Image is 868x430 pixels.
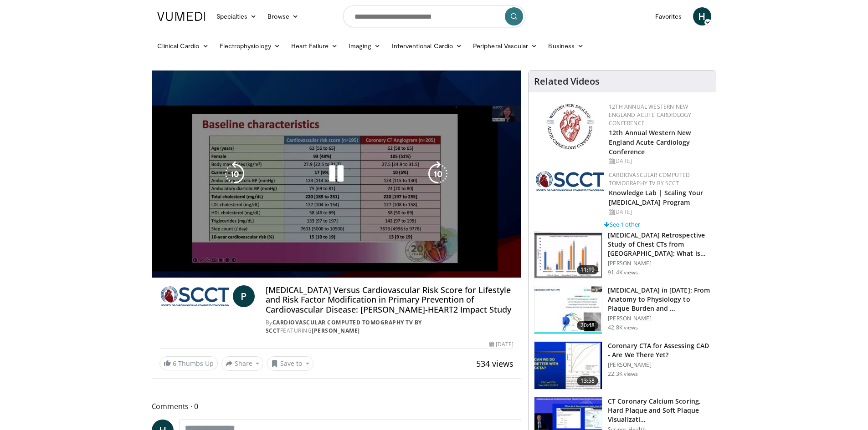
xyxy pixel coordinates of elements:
a: Favorites [650,7,688,25]
a: 6 Thumbs Up [159,356,218,370]
p: [PERSON_NAME] [608,361,710,369]
div: [DATE] [609,208,709,216]
div: By FEATURING [266,319,514,335]
p: 22.3K views [608,370,638,378]
a: Interventional Cardio [386,37,468,55]
img: VuMedi Logo [157,12,205,21]
div: [DATE] [609,157,709,165]
a: 20:48 [MEDICAL_DATA] in [DATE]: From Anatomy to Physiology to Plaque Burden and … [PERSON_NAME] 4... [534,286,710,334]
h3: Coronary CTA for Assessing CAD - Are We There Yet? [608,341,710,359]
a: H [693,7,711,25]
h4: Related Videos [534,76,600,87]
div: [DATE] [489,340,514,349]
img: 0954f259-7907-4053-a817-32a96463ecc8.png.150x105_q85_autocrop_double_scale_upscale_version-0.2.png [545,103,596,151]
p: 91.4K views [608,269,638,276]
a: Imaging [343,37,386,55]
img: Cardiovascular Computed Tomography TV by SCCT [159,285,229,307]
span: 6 [173,359,176,368]
a: See 1 other [604,220,640,228]
a: Browse [262,7,304,25]
a: 11:19 [MEDICAL_DATA] Retrospective Study of Chest CTs from [GEOGRAPHIC_DATA]: What is the Re… [PE... [534,231,710,279]
a: 12th Annual Western New England Acute Cardiology Conference [609,128,691,156]
span: Comments 0 [152,400,522,412]
a: Cardiovascular Computed Tomography TV by SCCT [609,171,690,187]
img: c2eb46a3-50d3-446d-a553-a9f8510c7760.150x105_q85_crop-smart_upscale.jpg [534,231,602,278]
button: Save to [267,356,313,371]
p: 42.8K views [608,324,638,331]
a: 13:58 Coronary CTA for Assessing CAD - Are We There Yet? [PERSON_NAME] 22.3K views [534,341,710,390]
h4: [MEDICAL_DATA] Versus Cardiovascular Risk Score for Lifestyle and Risk Factor Modification in Pri... [266,285,514,315]
a: P [233,285,255,307]
a: [PERSON_NAME] [312,327,360,334]
span: 13:58 [577,376,599,385]
a: Peripheral Vascular [467,37,543,55]
button: Share [221,356,264,371]
h3: [MEDICAL_DATA] Retrospective Study of Chest CTs from [GEOGRAPHIC_DATA]: What is the Re… [608,231,710,258]
p: [PERSON_NAME] [608,260,710,267]
h3: [MEDICAL_DATA] in [DATE]: From Anatomy to Physiology to Plaque Burden and … [608,286,710,313]
a: Specialties [211,7,262,25]
p: [PERSON_NAME] [608,315,710,322]
img: 34b2b9a4-89e5-4b8c-b553-8a638b61a706.150x105_q85_crop-smart_upscale.jpg [534,342,602,389]
h3: CT Coronary Calcium Scoring, Hard Plaque and Soft Plaque Visualizati… [608,397,710,424]
a: Business [543,37,589,55]
img: 823da73b-7a00-425d-bb7f-45c8b03b10c3.150x105_q85_crop-smart_upscale.jpg [534,286,602,334]
input: Search topics, interventions [343,5,525,27]
a: Cardiovascular Computed Tomography TV by SCCT [266,319,422,334]
a: Knowledge Lab | Scaling Your [MEDICAL_DATA] Program [609,188,703,207]
span: 20:48 [577,321,599,330]
img: 51a70120-4f25-49cc-93a4-67582377e75f.png.150x105_q85_autocrop_double_scale_upscale_version-0.2.png [536,171,604,191]
a: Clinical Cardio [152,37,214,55]
span: 534 views [476,358,514,369]
a: Electrophysiology [214,37,286,55]
span: 11:19 [577,265,599,274]
video-js: Video Player [152,71,521,278]
a: 12th Annual Western New England Acute Cardiology Conference [609,103,691,127]
a: Heart Failure [286,37,343,55]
